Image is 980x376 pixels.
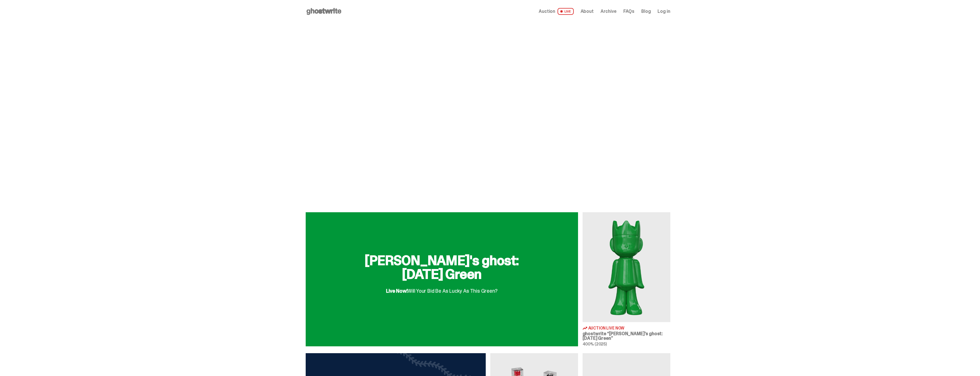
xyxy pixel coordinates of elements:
span: 400% (2025) [583,341,607,347]
span: LIVE [558,8,574,15]
h2: [PERSON_NAME]'s ghost: [DATE] Green [351,254,533,281]
span: Auction [539,9,555,14]
a: About [581,9,594,14]
a: Auction LIVE [539,8,573,15]
a: Archive [601,9,616,14]
a: FAQs [623,9,634,14]
a: Schrödinger's ghost: Sunday Green Auction Live Now [583,212,670,346]
a: Blog [641,9,651,14]
span: Live Now! [386,288,407,294]
h3: ghostwrite “[PERSON_NAME]'s ghost: [DATE] Green” [583,331,670,341]
div: Will Your Bid Be As Lucky As This Green? [386,283,497,294]
span: Auction Live Now [588,326,625,330]
img: Schrödinger's ghost: Sunday Green [583,212,670,322]
a: Log in [658,9,670,14]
